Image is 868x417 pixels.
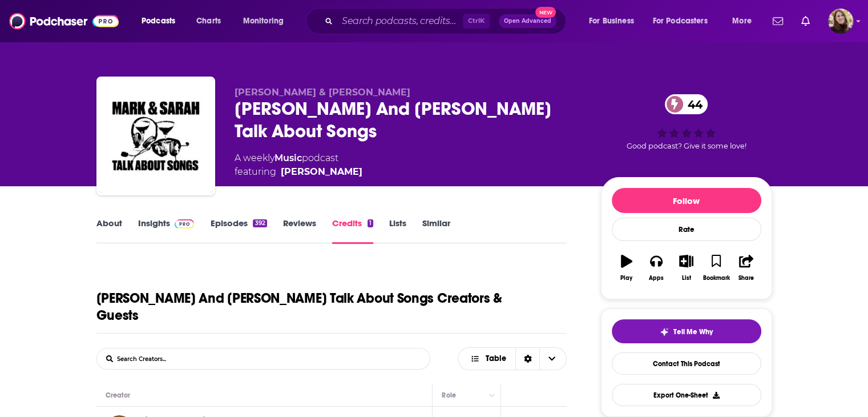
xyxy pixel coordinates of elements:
span: Podcasts [142,13,175,29]
button: tell me why sparkleTell Me Why [612,319,761,343]
img: Podchaser Pro [175,219,195,228]
img: User Profile [828,9,853,34]
input: Search podcasts, credits, & more... [337,12,463,30]
img: Mark And Sarah Talk About Songs [99,79,213,193]
button: Share [731,247,761,288]
div: 392 [253,219,267,227]
button: Open AdvancedNew [499,14,556,28]
button: Show profile menu [828,9,853,34]
button: Bookmark [701,247,731,288]
h1: Mark And Sarah Talk About Songs Creators & Guests [96,290,547,324]
div: Sort Direction [515,348,539,370]
button: open menu [235,12,298,30]
span: Monitoring [243,13,284,29]
a: Sarah D. Bunting [281,165,362,179]
button: open menu [645,12,724,30]
div: Role [442,388,458,402]
div: 44Good podcast? Give it some love! [601,87,772,158]
div: A weekly podcast [235,151,362,179]
div: Share [738,275,754,282]
img: Podchaser - Follow, Share and Rate Podcasts [9,10,119,32]
img: tell me why sparkle [660,327,669,336]
span: Good podcast? Give it some love! [627,142,746,150]
span: For Business [589,13,634,29]
span: Logged in as katiefuchs [828,9,853,34]
a: About [96,218,122,244]
a: Reviews [283,218,316,244]
span: More [732,13,752,29]
a: 44 [665,94,708,114]
a: Music [274,153,302,163]
span: For Podcasters [653,13,708,29]
div: Bookmark [703,275,729,282]
button: open menu [581,12,648,30]
div: 1 [368,219,373,227]
button: Choose View [458,347,567,370]
button: open menu [724,12,766,30]
span: Table [486,355,506,363]
div: Apps [649,275,664,282]
a: InsightsPodchaser Pro [138,218,195,244]
a: Lists [389,218,406,244]
a: Charts [189,12,228,30]
span: New [535,7,556,18]
div: Search podcasts, credits, & more... [317,8,577,34]
div: Play [620,275,632,282]
button: Follow [612,188,761,213]
button: Column Actions [485,388,498,402]
a: Show notifications dropdown [797,11,814,31]
span: Tell Me Why [673,327,713,336]
button: Play [612,247,641,288]
button: open menu [134,12,190,30]
button: List [671,247,701,288]
a: Contact This Podcast [612,352,761,375]
button: Export One-Sheet [612,384,761,406]
div: Rate [612,218,761,241]
a: Show notifications dropdown [768,11,788,31]
span: Ctrl K [463,14,490,29]
div: Creator [106,388,131,402]
span: Open Advanced [504,18,551,24]
button: Apps [641,247,671,288]
span: featuring [235,165,362,179]
span: Charts [196,13,221,29]
div: List [682,275,691,282]
a: Similar [422,218,450,244]
a: Credits1 [332,218,373,244]
span: [PERSON_NAME] & [PERSON_NAME] [235,87,410,98]
span: 44 [676,94,708,114]
a: Episodes392 [210,218,267,244]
